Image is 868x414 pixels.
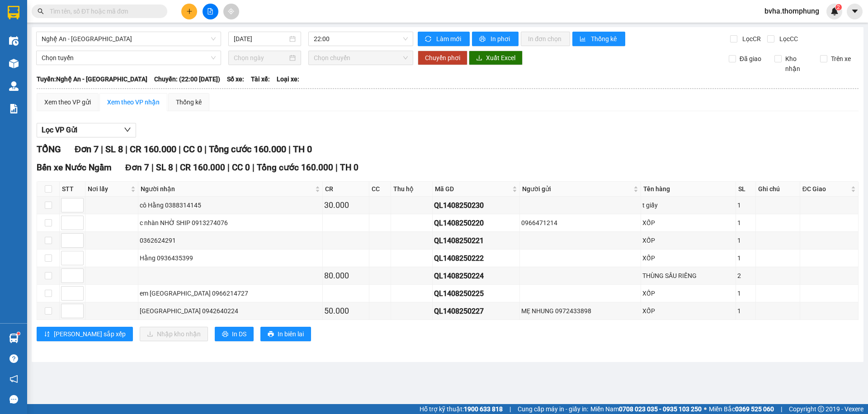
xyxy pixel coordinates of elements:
[151,162,154,173] span: |
[227,74,244,84] span: Số xe:
[314,51,408,65] span: Chọn chuyến
[154,74,220,84] span: Chuyến: (22:00 [DATE])
[293,144,312,155] span: TH 0
[335,162,338,173] span: |
[851,7,859,15] span: caret-down
[818,406,824,412] span: copyright
[642,253,734,263] div: XỐP
[37,327,133,341] button: sort-ascending[PERSON_NAME] sắp xếp
[434,200,518,211] div: QL1408250230
[75,144,99,155] span: Đơn 7
[44,331,50,338] span: sort-ascending
[418,32,470,46] button: syncLàm mới
[140,200,321,210] div: cô Hằng 0388314145
[288,144,291,155] span: |
[9,354,18,363] span: question-circle
[8,6,19,19] img: logo-vxr
[433,197,520,214] td: QL1408250230
[60,182,85,197] th: STT
[434,306,518,317] div: QL1408250227
[590,404,702,414] span: Miền Nam
[9,375,18,383] span: notification
[140,218,321,228] div: c nhàn NHỜ SHIP 0913274076
[38,8,44,14] span: search
[105,144,123,155] span: SL 8
[781,404,782,414] span: |
[234,53,288,63] input: Chọn ngày
[268,331,274,338] span: printer
[17,332,20,335] sup: 1
[125,144,127,155] span: |
[278,329,304,339] span: In biên lai
[42,32,216,46] span: Nghệ An - Hà Nội
[50,6,156,16] input: Tìm tên, số ĐT hoặc mã đơn
[434,270,518,282] div: QL1408250224
[521,306,639,316] div: MẸ NHUNG 0972433898
[44,97,91,107] div: Xem theo VP gửi
[802,184,849,194] span: ĐC Giao
[369,182,391,197] th: CC
[642,271,734,281] div: THÙNG SẦU RIÊNG
[207,8,213,14] span: file-add
[54,329,126,339] span: [PERSON_NAME] sắp xếp
[204,144,207,155] span: |
[642,235,734,245] div: XỐP
[642,306,734,316] div: XỐP
[140,306,321,316] div: [GEOGRAPHIC_DATA] 0942640224
[642,218,734,228] div: XỐP
[37,123,136,137] button: Lọc VP Gửi
[739,34,762,44] span: Lọc CR
[179,144,181,155] span: |
[782,54,813,74] span: Kho nhận
[260,327,311,341] button: printerIn biên lai
[324,269,367,282] div: 80.000
[472,32,519,46] button: printerIn phơi
[314,32,408,46] span: 22:00
[107,97,160,107] div: Xem theo VP nhận
[324,305,367,317] div: 50.000
[37,144,61,155] span: TỔNG
[476,55,482,62] span: download
[340,162,359,173] span: TH 0
[642,200,734,210] div: t giấy
[176,97,202,107] div: Thống kê
[257,162,333,173] span: Tổng cước 160.000
[522,184,632,194] span: Người gửi
[704,407,707,411] span: ⚪️
[180,162,225,173] span: CR 160.000
[228,8,234,14] span: aim
[509,404,511,414] span: |
[37,162,112,173] span: Bến xe Nước Ngầm
[420,404,503,414] span: Hỗ trợ kỹ thuật:
[572,32,625,46] button: bar-chartThống kê
[776,34,799,44] span: Lọc CC
[227,162,230,173] span: |
[736,54,765,64] span: Đã giao
[203,4,218,19] button: file-add
[391,182,433,197] th: Thu hộ
[518,404,588,414] span: Cung cấp máy in - giấy in:
[435,184,510,194] span: Mã GD
[433,285,520,302] td: QL1408250225
[591,34,618,44] span: Thống kê
[757,5,826,17] span: bvha.thomphung
[418,51,467,65] button: Chuyển phơi
[42,51,216,65] span: Chọn tuyến
[737,235,755,245] div: 1
[737,306,755,316] div: 1
[580,36,587,43] span: bar-chart
[101,144,103,155] span: |
[491,34,511,44] span: In phơi
[124,126,131,133] span: down
[324,199,367,212] div: 30.000
[140,327,208,341] button: downloadNhập kho nhận
[464,405,503,413] strong: 1900 633 818
[234,34,288,44] input: 14/08/2025
[125,162,149,173] span: Đơn 7
[434,217,518,229] div: QL1408250220
[37,75,147,83] b: Tuyến: Nghệ An - [GEOGRAPHIC_DATA]
[9,81,19,91] img: warehouse-icon
[835,4,842,10] sup: 2
[642,288,734,298] div: XỐP
[433,302,520,320] td: QL1408250227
